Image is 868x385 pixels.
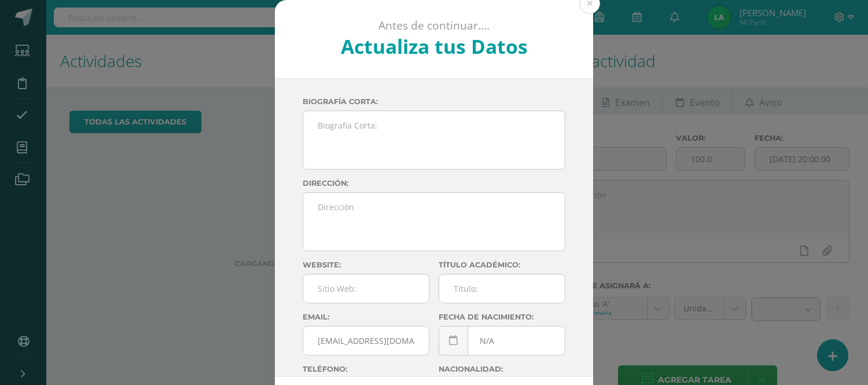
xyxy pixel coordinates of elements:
[306,33,562,60] h2: Actualiza tus Datos
[303,274,429,303] input: Sitio Web:
[303,261,429,269] label: Website:
[306,19,562,33] p: Antes de continuar....
[303,327,429,355] input: Correo Electronico:
[303,313,429,321] label: Email:
[439,365,565,373] label: Nacionalidad:
[439,327,565,355] input: Fecha de Nacimiento:
[439,313,565,321] label: Fecha de nacimiento:
[303,97,565,106] label: Biografía corta:
[439,274,565,303] input: Titulo:
[303,179,565,188] label: Dirección:
[439,261,565,269] label: Título académico:
[303,365,429,373] label: Teléfono:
